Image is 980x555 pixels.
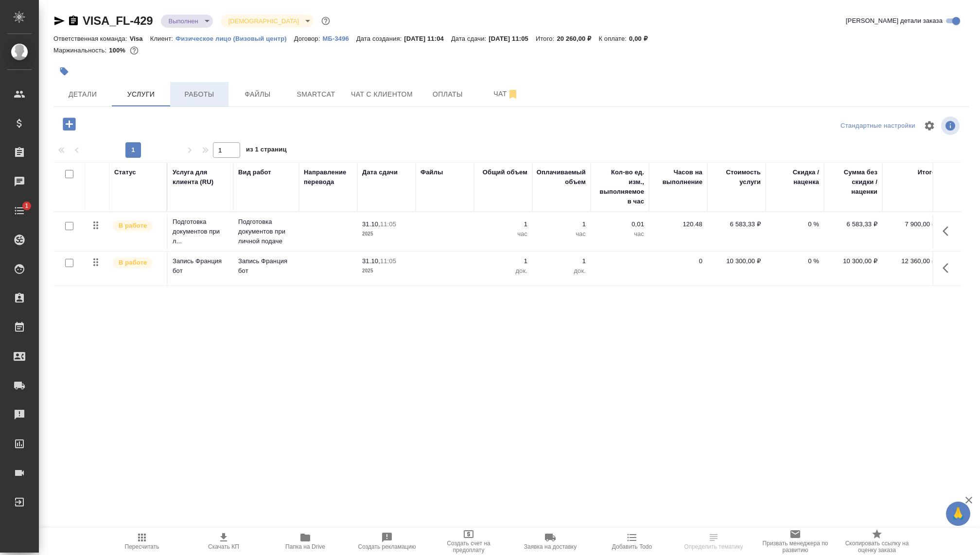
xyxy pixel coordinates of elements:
span: Создать счет на предоплату [434,540,504,554]
span: Пересчитать [125,543,159,550]
span: Создать рекламацию [358,543,416,550]
p: 10 300,00 ₽ [829,256,877,266]
p: Дата сдачи: [451,35,489,42]
button: 🙏 [946,502,970,526]
div: Направление перевода [304,168,352,187]
span: Посмотреть информацию [941,117,962,135]
button: Создать счет на предоплату [428,528,509,555]
p: В работе [119,221,147,231]
div: Скидка / наценка [770,168,819,187]
p: 12 360,00 ₽ [887,256,936,266]
p: 0,00 ₽ [629,35,655,42]
button: Призвать менеджера по развитию [754,528,836,555]
p: Подготовка документов при личной подаче [238,217,294,246]
span: Услуги [118,88,164,101]
p: 100% [109,47,128,54]
button: Папка на Drive [264,528,346,555]
a: Физическое лицо (Визовый центр) [175,34,294,42]
span: Добавить Todo [612,543,652,550]
div: Файлы [420,168,443,177]
button: Показать кнопки [937,219,960,243]
p: 31.10, [362,257,380,265]
p: Договор: [294,35,323,42]
p: 6 583,33 ₽ [829,219,877,229]
p: 31.10, [362,220,380,228]
div: Сумма без скидки / наценки [829,168,877,197]
a: 1 [2,199,36,223]
span: Чат [483,88,529,100]
p: док. [479,266,527,276]
button: Добавить Todo [591,528,673,555]
a: МБ-3496 [322,34,356,42]
p: В работе [119,258,147,268]
div: Выполнен [161,15,213,28]
p: 7 900,00 ₽ [887,219,936,229]
p: док. [537,266,586,276]
div: Услуга для клиента (RU) [173,168,228,187]
p: Запись Франция бот [238,256,294,276]
button: Добавить тэг [53,61,75,82]
p: 0 % [770,219,819,229]
button: Определить тематику [673,528,754,555]
div: Часов на выполнение [654,168,702,187]
button: Добавить услугу [56,114,83,134]
span: Скачать КП [208,543,239,550]
span: Призвать менеджера по развитию [760,540,830,554]
p: 0 % [770,256,819,266]
p: Физическое лицо (Визовый центр) [175,35,294,42]
p: Ответственная команда: [53,35,130,42]
p: [DATE] 11:05 [489,35,536,42]
button: Доп статусы указывают на важность/срочность заказа [319,15,332,27]
p: 0,01 [595,219,644,229]
button: Пересчитать [101,528,183,555]
button: [DEMOGRAPHIC_DATA] [226,17,302,25]
span: Скопировать ссылку на оценку заказа [842,540,912,554]
span: 🙏 [950,504,966,524]
div: Итого [918,168,936,177]
div: Дата сдачи [362,168,398,177]
p: час [537,229,586,239]
p: 1 [479,219,527,229]
p: Клиент: [150,35,175,42]
span: Определить тематику [684,543,743,550]
div: Кол-во ед. изм., выполняемое в час [595,168,644,206]
p: 2025 [362,266,411,276]
td: 120.48 [649,215,707,249]
span: из 1 страниц [246,144,287,158]
div: Стоимость услуги [712,168,761,187]
span: Smartcat [293,88,339,101]
p: 1 [537,219,586,229]
div: Оплачиваемый объем [537,168,586,187]
span: Детали [59,88,106,101]
p: 10 300,00 ₽ [712,256,761,266]
button: Скопировать ссылку [68,15,79,27]
span: Папка на Drive [285,543,325,550]
p: Подготовка документов при л... [173,217,228,246]
p: 1 [537,256,586,266]
p: 1 [479,256,527,266]
p: 11:05 [380,220,396,228]
button: Скопировать ссылку на оценку заказа [836,528,918,555]
span: Заявка на доставку [524,543,577,550]
p: [DATE] 11:04 [404,35,451,42]
div: Выполнен [221,15,314,28]
button: Выполнен [166,17,201,25]
p: Запись Франция бот [173,256,228,276]
span: Работы [176,88,223,101]
button: Заявка на доставку [509,528,591,555]
div: Общий объем [483,168,527,177]
div: split button [838,118,918,134]
p: час [595,229,644,239]
span: Оплаты [424,88,471,101]
p: Маржинальность: [53,47,109,54]
p: 2025 [362,229,411,239]
p: 6 583,33 ₽ [712,219,761,229]
div: Вид работ [238,168,271,177]
button: Создать рекламацию [346,528,428,555]
td: 0 [649,252,707,286]
button: Скопировать ссылку для ЯМессенджера [53,15,65,27]
p: Visa [130,35,150,42]
button: Скачать КП [183,528,264,555]
p: Итого: [536,35,557,42]
svg: Отписаться [507,88,519,100]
